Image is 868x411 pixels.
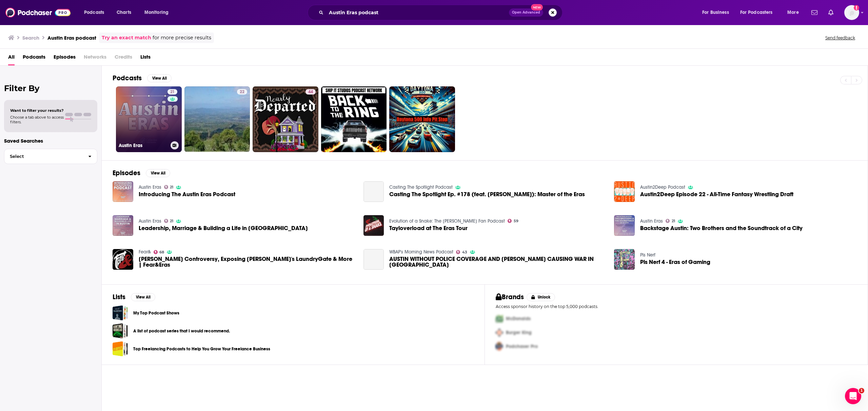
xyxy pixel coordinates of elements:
[147,74,172,82] button: View All
[823,35,857,41] button: Send feedback
[102,34,151,42] a: Try an exact match
[119,143,168,148] h3: Austin Eras
[113,74,172,82] a: PodcastsView All
[389,184,453,190] a: Casting The Spotlight Podcast
[113,341,128,356] a: Top Freelancing Podcasts to Help You Grow Your Freelance Business
[117,8,131,17] span: Charts
[164,185,174,189] a: 21
[113,215,133,236] img: Leadership, Marriage & Building a Life in Austin
[140,52,151,65] a: Lists
[139,225,308,231] span: Leadership, Marriage & Building a Life in [GEOGRAPHIC_DATA]
[144,8,169,17] span: Monitoring
[640,218,663,224] a: Austin Eras
[4,138,97,144] p: Saved Searches
[305,89,316,95] a: 44
[389,191,585,197] a: Casting The Spotlight Ep. #178 (feat. Austin Weber, III): Master of the Eras
[113,293,125,301] h2: Lists
[133,327,230,335] a: A list of podcast series that I would recommend.
[113,74,142,82] h2: Podcasts
[506,344,538,349] span: Podchaser Pro
[672,220,675,223] span: 21
[493,326,506,340] img: Second Pro Logo
[389,256,606,268] span: AUSTIN WITHOUT POLICE COVERAGE AND [PERSON_NAME] CAUSING WAR IN [GEOGRAPHIC_DATA]
[462,251,467,254] span: 43
[84,52,106,65] span: Networks
[116,86,182,152] a: 21Austin Eras
[113,249,133,270] img: Taylor Swift Controversy, Exposing Fuslie's LaundryGate & More | Fear&Eras
[493,340,506,353] img: Third Pro Logo
[527,293,555,301] button: Unlock
[10,108,64,113] span: Want to filter your results?
[614,249,635,270] img: Pls Nerf 4 - Eras of Gaming
[184,86,250,152] a: 22
[506,316,531,322] span: McDonalds
[139,191,235,197] span: Introducing The Austin Eras Podcast
[844,5,859,20] button: Show profile menu
[826,7,836,18] a: Show notifications dropdown
[113,293,155,301] a: ListsView All
[844,5,859,20] span: Logged in as hopeksander1
[170,186,173,189] span: 21
[308,89,313,96] span: 44
[170,220,173,223] span: 21
[167,89,177,95] a: 21
[740,8,773,17] span: For Podcasters
[496,304,857,309] p: Access sponsor history on the top 5,000 podcasts.
[140,7,177,18] button: open menu
[113,305,128,321] span: My Top Podcast Shows
[389,225,468,231] a: Tayloverload at The Eras Tour
[4,149,97,164] button: Select
[146,169,170,177] button: View All
[640,191,793,197] a: Austin2Deep Episode 22 - All-Time Fantasy Wrestling Draft
[139,256,355,268] a: Taylor Swift Controversy, Exposing Fuslie's LaundryGate & More | Fear&Eras
[702,8,729,17] span: For Business
[5,6,71,19] img: Podchaser - Follow, Share and Rate Podcasts
[389,249,453,255] a: WBAP's Morning News Podcast
[139,249,151,255] a: Fear&
[131,293,155,301] button: View All
[456,250,467,254] a: 43
[845,388,861,404] iframe: Intercom live chat
[253,86,318,152] a: 44
[363,215,384,236] img: Tayloverload at The Eras Tour
[139,218,161,224] a: Austin Eras
[363,249,384,270] a: AUSTIN WITHOUT POLICE COVERAGE AND TAYLOR SWIFT CAUSING WAR IN ASIA
[164,219,174,223] a: 21
[84,8,104,17] span: Podcasts
[154,250,164,254] a: 68
[389,256,606,268] a: AUSTIN WITHOUT POLICE COVERAGE AND TAYLOR SWIFT CAUSING WAR IN ASIA
[314,5,569,20] div: Search podcasts, credits, & more...
[54,52,76,65] a: Episodes
[509,8,543,17] button: Open AdvancedNew
[614,181,635,202] a: Austin2Deep Episode 22 - All-Time Fantasy Wrestling Draft
[8,52,15,65] a: All
[47,35,96,41] h3: Austin Eras podcast
[614,215,635,236] img: Backstage Austin: Two Brothers and the Soundtrack of a City
[640,259,710,265] a: Pls Nerf 4 - Eras of Gaming
[859,388,864,393] span: 1
[113,323,128,338] a: A list of podcast series that I would recommend.
[363,181,384,202] a: Casting The Spotlight Ep. #178 (feat. Austin Weber, III): Master of the Eras
[153,34,211,42] span: for more precise results
[4,83,97,93] h2: Filter By
[170,89,175,96] span: 21
[159,251,164,254] span: 68
[640,225,803,231] a: Backstage Austin: Two Brothers and the Soundtrack of a City
[22,35,39,41] h3: Search
[139,256,355,268] span: [PERSON_NAME] Controversy, Exposing [PERSON_NAME]'s LaundryGate & More | Fear&Eras
[326,7,509,18] input: Search podcasts, credits, & more...
[496,293,524,301] h2: Brands
[10,115,64,124] span: Choose a tab above to access filters.
[514,220,518,223] span: 59
[854,5,859,11] svg: Add a profile image
[113,181,133,202] img: Introducing The Austin Eras Podcast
